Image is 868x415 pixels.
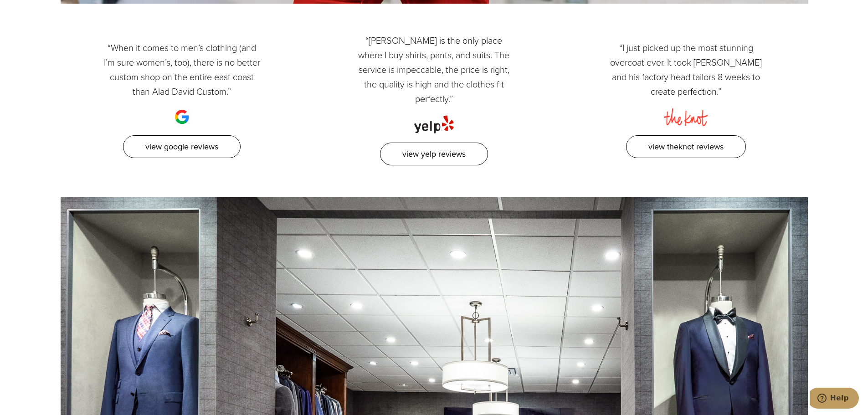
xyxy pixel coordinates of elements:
img: yelp [414,106,454,133]
p: “I just picked up the most stunning overcoat ever. It took [PERSON_NAME] and his factory head tai... [606,41,766,99]
img: google [173,99,191,126]
a: View Google Reviews [123,135,241,159]
p: “When it comes to men’s clothing (and I’m sure women’s, too), there is no better custom shop on t... [102,41,262,99]
img: the knot [664,99,708,126]
a: View Yelp Reviews [380,143,488,166]
a: View TheKnot Reviews [626,135,746,159]
iframe: Opens a widget where you can chat to one of our agents [810,388,859,410]
p: “[PERSON_NAME] is the only place where I buy shirts, pants, and suits. The service is impeccable,... [354,33,514,106]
